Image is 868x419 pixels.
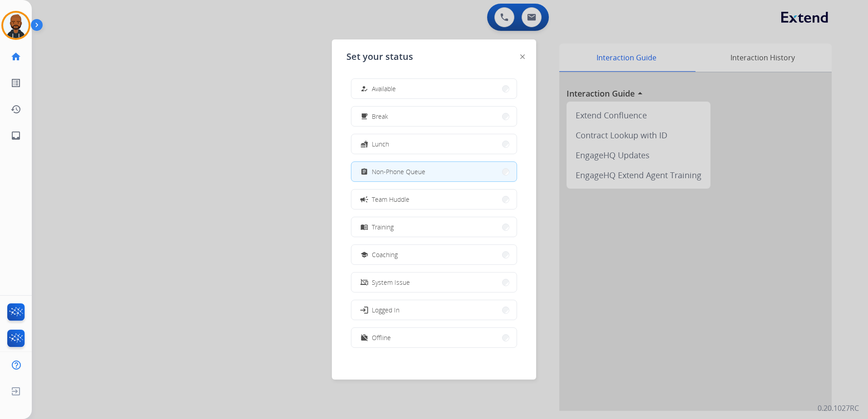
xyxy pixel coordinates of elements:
[372,305,399,315] span: Logged In
[10,130,21,141] mat-icon: inbox
[372,195,409,204] span: Team Huddle
[372,139,389,149] span: Lunch
[360,223,368,231] mat-icon: menu_book
[10,51,21,62] mat-icon: home
[372,250,398,259] span: Coaching
[351,273,517,292] button: System Issue
[3,13,29,38] img: avatar
[360,85,368,93] mat-icon: how_to_reg
[351,79,517,98] button: Available
[372,222,394,232] span: Training
[372,84,396,93] span: Available
[372,167,425,176] span: Non-Phone Queue
[346,50,413,63] span: Set your status
[10,78,21,88] mat-icon: list_alt
[351,134,517,154] button: Lunch
[360,251,368,258] mat-icon: school
[351,300,517,320] button: Logged In
[351,328,517,347] button: Offline
[360,112,368,120] mat-icon: free_breakfast
[372,278,410,287] span: System Issue
[360,334,368,341] mat-icon: work_off
[360,278,368,286] mat-icon: phonelink_off
[360,168,368,175] mat-icon: assignment
[351,217,517,237] button: Training
[520,54,525,59] img: close-button
[351,245,517,264] button: Coaching
[372,112,388,121] span: Break
[818,403,859,414] p: 0.20.1027RC
[351,107,517,126] button: Break
[351,162,517,181] button: Non-Phone Queue
[372,333,391,342] span: Offline
[10,104,21,115] mat-icon: history
[360,305,369,314] mat-icon: login
[360,140,368,148] mat-icon: fastfood
[351,190,517,209] button: Team Huddle
[360,195,369,204] mat-icon: campaign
